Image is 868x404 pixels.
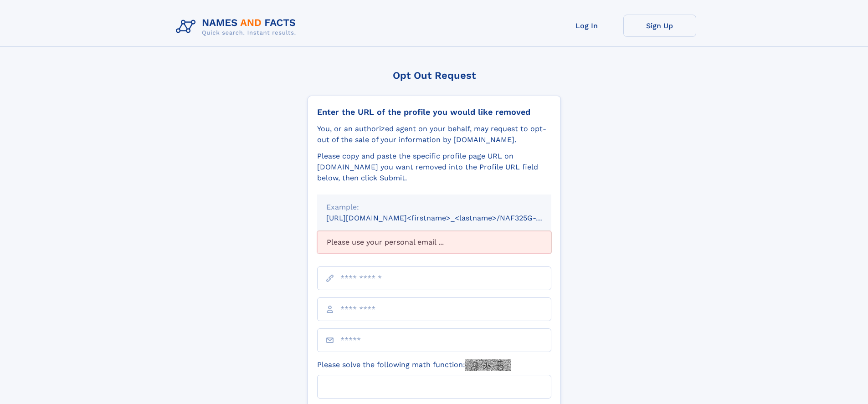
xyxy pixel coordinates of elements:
div: Enter the URL of the profile you would like removed [317,107,551,117]
div: Example: [326,202,542,213]
label: Please solve the following math function: [317,359,511,371]
div: Please copy and paste the specific profile page URL on [DOMAIN_NAME] you want removed into the Pr... [317,151,551,184]
img: Logo Names and Facts [172,15,303,39]
div: Please use your personal email ... [317,231,551,254]
a: Log In [550,15,623,37]
div: You, or an authorized agent on your behalf, may request to opt-out of the sale of your informatio... [317,123,551,145]
small: [URL][DOMAIN_NAME]<firstname>_<lastname>/NAF325G-xxxxxxxx [326,214,569,222]
div: Opt Out Request [308,70,561,81]
a: Sign Up [623,15,696,37]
